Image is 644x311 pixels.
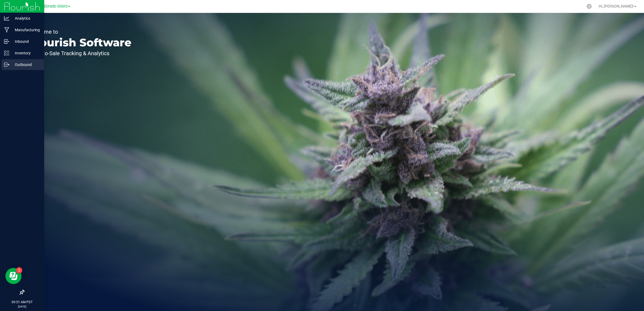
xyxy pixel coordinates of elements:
[4,62,9,67] inline-svg: Outbound
[9,27,42,33] p: Manufacturing
[2,300,42,305] p: 09:51 AM PDT
[599,4,634,8] span: Hi, [PERSON_NAME]!
[4,39,9,44] inline-svg: Inbound
[5,268,22,284] iframe: Resource center
[586,4,593,9] div: Manage settings
[29,37,131,48] p: Flourish Software
[9,50,42,56] p: Inventory
[4,50,9,56] inline-svg: Inventory
[40,4,68,9] span: El Dorado Distro
[9,15,42,22] p: Analytics
[4,16,9,21] inline-svg: Analytics
[2,305,42,309] p: [DATE]
[29,51,131,56] p: Seed-to-Sale Tracking & Analytics
[9,61,42,68] p: Outbound
[16,267,22,274] iframe: Resource center unread badge
[9,38,42,45] p: Inbound
[29,29,131,34] p: Welcome to
[4,27,9,33] inline-svg: Manufacturing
